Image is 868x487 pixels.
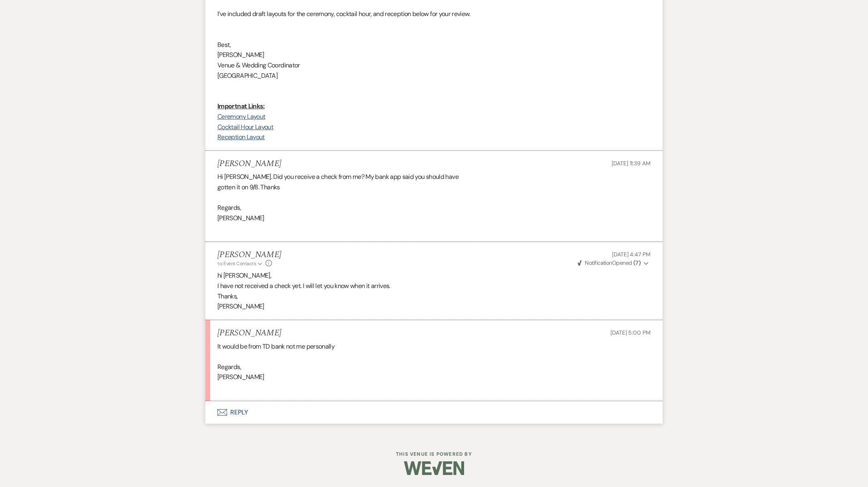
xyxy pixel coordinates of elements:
a: Cocktail Hour Layout [217,123,273,131]
p: [PERSON_NAME] [217,301,651,312]
span: Venue & Wedding Coordinator [217,61,300,69]
button: to: Event Contacts [217,260,264,267]
div: Hi [PERSON_NAME]. Did you receive a check from me? My bank app said you should have gotten it on ... [217,172,651,233]
h5: [PERSON_NAME] [217,159,281,169]
a: Ceremony Layout [217,112,265,121]
p: I’ve included draft layouts for the ceremony, cocktail hour, and reception below for your review. [217,9,651,19]
div: It would be from TD bank not me personally Regards, [PERSON_NAME] [217,341,651,393]
h5: [PERSON_NAME] [217,250,281,260]
span: to: Event Contacts [217,260,256,267]
span: Best, [217,41,231,49]
span: [DATE] 5:00 PM [610,329,651,336]
span: Opened [578,259,641,266]
u: Importnat Links: [217,102,265,110]
h5: [PERSON_NAME] [217,328,281,338]
span: [GEOGRAPHIC_DATA] [217,71,278,80]
span: [PERSON_NAME] [217,51,264,59]
span: [DATE] 11:39 AM [612,160,651,167]
button: Reply [205,401,663,424]
span: [DATE] 4:47 PM [612,251,651,258]
strong: ( 7 ) [633,259,641,266]
a: Reception Layout [217,133,265,141]
img: Weven Logo [404,454,464,482]
p: I have not received a check yet. I will let you know when it arrives. [217,281,651,291]
span: Notification [585,259,612,266]
p: Thanks, [217,291,651,302]
p: hi [PERSON_NAME], [217,270,651,281]
button: NotificationOpened (7) [576,259,651,267]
